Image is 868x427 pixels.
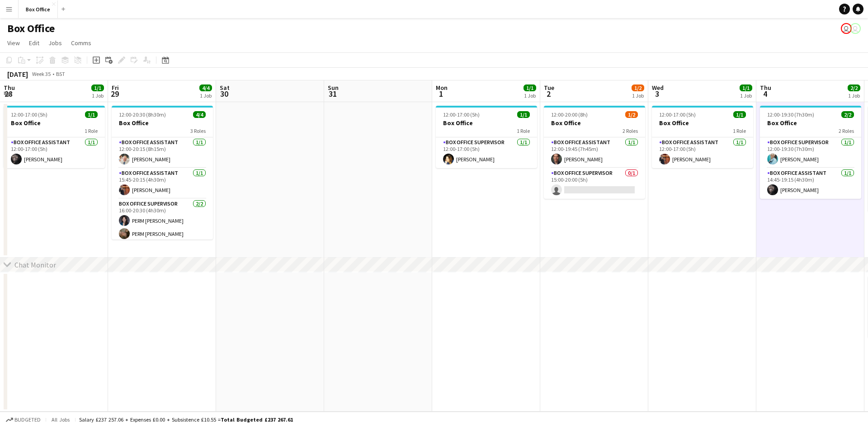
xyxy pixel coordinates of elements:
[79,416,293,423] div: Salary £237 257.06 + Expenses £0.00 + Subsistence £10.55 =
[199,84,212,91] span: 4/4
[110,89,119,99] span: 29
[85,127,98,134] span: 1 Role
[119,111,166,118] span: 12:00-20:30 (8h30m)
[50,416,71,423] span: All jobs
[200,92,212,99] div: 1 Job
[759,89,771,99] span: 4
[517,111,530,118] span: 1/1
[326,89,339,99] span: 31
[524,92,536,99] div: 1 Job
[4,84,15,92] span: Thu
[767,111,814,118] span: 12:00-19:30 (7h30m)
[740,84,752,91] span: 1/1
[4,106,105,168] app-job-card: 12:00-17:00 (5h)1/1Box Office1 RoleBox Office Assistant1/112:00-17:00 (5h)[PERSON_NAME]
[517,127,530,134] span: 1 Role
[436,119,537,127] h3: Box Office
[112,119,213,127] h3: Box Office
[623,127,638,134] span: 2 Roles
[5,415,42,425] button: Budgeted
[112,199,213,243] app-card-role: Box Office Supervisor2/216:00-20:30 (4h30m)PERM [PERSON_NAME]PERM [PERSON_NAME]
[544,168,645,199] app-card-role: Box Office Supervisor0/115:00-20:00 (5h)
[190,127,206,134] span: 3 Roles
[544,84,554,92] span: Tue
[632,92,644,99] div: 1 Job
[443,111,480,118] span: 12:00-17:00 (5h)
[652,119,753,127] h3: Box Office
[92,92,104,99] div: 1 Job
[652,84,664,92] span: Wed
[112,84,119,92] span: Fri
[29,39,39,47] span: Edit
[112,106,213,239] app-job-card: 12:00-20:30 (8h30m)4/4Box Office3 RolesBox Office Assistant1/112:00-20:15 (8h15m)[PERSON_NAME]Box...
[841,23,852,34] app-user-avatar: Millie Haldane
[760,137,861,168] app-card-role: Box Office Supervisor1/112:00-19:30 (7h30m)[PERSON_NAME]
[220,84,230,92] span: Sat
[91,84,104,91] span: 1/1
[112,137,213,168] app-card-role: Box Office Assistant1/112:00-20:15 (8h15m)[PERSON_NAME]
[740,92,752,99] div: 1 Job
[11,111,47,118] span: 12:00-17:00 (5h)
[848,84,860,91] span: 2/2
[56,70,65,77] div: BST
[632,84,644,91] span: 1/2
[14,260,56,269] div: Chat Monitor
[112,168,213,199] app-card-role: Box Office Assistant1/115:45-20:15 (4h30m)[PERSON_NAME]
[760,168,861,199] app-card-role: Box Office Assistant1/114:45-19:15 (4h30m)[PERSON_NAME]
[2,89,15,99] span: 28
[436,84,448,92] span: Mon
[544,119,645,127] h3: Box Office
[4,37,24,49] a: View
[850,23,861,34] app-user-avatar: Millie Haldane
[839,127,854,134] span: 2 Roles
[544,137,645,168] app-card-role: Box Office Assistant1/112:00-19:45 (7h45m)[PERSON_NAME]
[71,39,91,47] span: Comms
[542,89,554,99] span: 2
[436,137,537,168] app-card-role: Box Office Supervisor1/112:00-17:00 (5h)[PERSON_NAME]
[760,84,771,92] span: Thu
[85,111,98,118] span: 1/1
[218,89,230,99] span: 30
[7,39,20,47] span: View
[652,106,753,168] app-job-card: 12:00-17:00 (5h)1/1Box Office1 RoleBox Office Assistant1/112:00-17:00 (5h)[PERSON_NAME]
[221,416,293,423] span: Total Budgeted £237 267.61
[733,111,746,118] span: 1/1
[67,37,95,49] a: Comms
[841,111,854,118] span: 2/2
[4,119,105,127] h3: Box Office
[19,0,58,18] button: Box Office
[760,106,861,199] app-job-card: 12:00-19:30 (7h30m)2/2Box Office2 RolesBox Office Supervisor1/112:00-19:30 (7h30m)[PERSON_NAME]Bo...
[328,84,339,92] span: Sun
[7,22,55,35] h1: Box Office
[625,111,638,118] span: 1/2
[551,111,588,118] span: 12:00-20:00 (8h)
[25,37,43,49] a: Edit
[434,89,448,99] span: 1
[848,92,860,99] div: 1 Job
[7,70,28,79] div: [DATE]
[651,89,664,99] span: 3
[544,106,645,199] app-job-card: 12:00-20:00 (8h)1/2Box Office2 RolesBox Office Assistant1/112:00-19:45 (7h45m)[PERSON_NAME]Box Of...
[659,111,696,118] span: 12:00-17:00 (5h)
[193,111,206,118] span: 4/4
[45,37,66,49] a: Jobs
[48,39,62,47] span: Jobs
[524,84,536,91] span: 1/1
[30,70,52,77] span: Week 35
[14,417,41,423] span: Budgeted
[760,119,861,127] h3: Box Office
[4,137,105,168] app-card-role: Box Office Assistant1/112:00-17:00 (5h)[PERSON_NAME]
[436,106,537,168] app-job-card: 12:00-17:00 (5h)1/1Box Office1 RoleBox Office Supervisor1/112:00-17:00 (5h)[PERSON_NAME]
[733,127,746,134] span: 1 Role
[652,137,753,168] app-card-role: Box Office Assistant1/112:00-17:00 (5h)[PERSON_NAME]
